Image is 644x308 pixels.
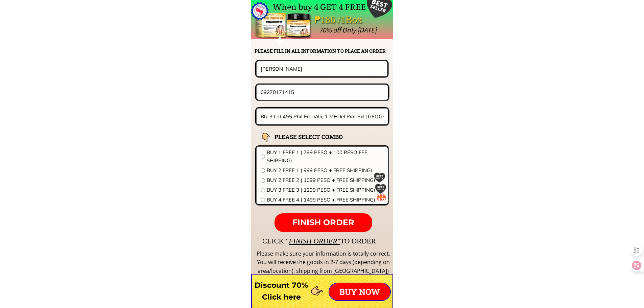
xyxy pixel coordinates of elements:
input: Phone number [259,85,386,99]
h2: PLEASE FILL IN ALL INFORMATION TO PLACE AN ORDER [255,47,392,55]
input: Address [259,109,386,124]
span: BUY 4 FREE 4 ( 1499 PESO + FREE SHIPPING) [267,196,384,204]
span: BUY 2 FREE 1 ( 999 PESO + FREE SHIPPING) [267,166,384,174]
span: FINISH ORDER [292,217,354,227]
h3: Discount 70% Click here [251,279,312,303]
input: Your name [259,61,385,76]
div: CLICK " TO ORDER [262,235,573,247]
span: BUY 3 FREE 3 ( 1299 PESO + FREE SHIPPING) [267,186,384,194]
p: BUY NOW [329,283,390,300]
h2: PLEASE SELECT COMBO [275,132,360,141]
span: FINISH ORDER" [289,237,340,245]
span: BUY 1 FREE 1 ( 799 PESO + 100 PESO FEE SHIPPING) [267,148,384,165]
div: 70% off Only [DATE] [319,24,528,36]
div: Please make sure your information is totally correct. You will receive the goods in 2-7 days (dep... [256,250,391,276]
span: BUY 2 FREE 2 ( 1099 PESO + FREE SHIPPING) [267,176,384,184]
div: ₱186 /1Box [314,12,381,28]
